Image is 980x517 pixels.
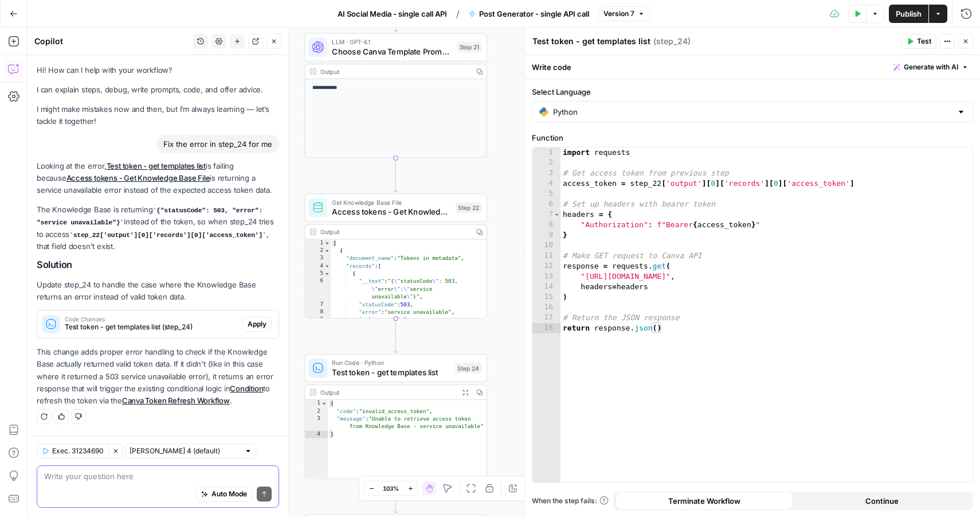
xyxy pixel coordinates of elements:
div: 9 [532,230,560,240]
div: 7 [532,209,560,220]
span: Apply [248,319,266,329]
div: Get Knowledge Base FileAccess tokens - Get Knowledge Base FileStep 22Output[ { "document_name":"T... [304,193,487,318]
a: When the step fails: [532,496,609,506]
span: Generate with AI [904,62,958,72]
div: 5 [532,189,560,199]
span: Continue [865,495,899,507]
a: Canva Token Refresh Workflow [122,396,230,405]
a: Test token - get templates list [107,161,206,170]
span: Code Changes [65,316,238,322]
div: 4 [532,178,560,189]
p: This change adds proper error handling to check if the Knowledge Base actually returned valid tok... [37,346,279,407]
div: 8 [305,309,331,316]
div: 16 [532,302,560,313]
a: Access tokens - Get Knowledge Base File [66,173,210,182]
span: Get Knowledge Base File [332,197,451,207]
div: 17 [532,313,560,323]
g: Edge from step_22 to step_24 [394,318,397,353]
span: Test token - get templates list (step_24) [65,322,238,332]
div: 6 [305,278,331,301]
div: Copilot [34,36,190,47]
p: Hi! How can I help with your workflow? [37,64,279,76]
div: 2 [305,407,328,415]
div: 15 [532,292,560,302]
span: Toggle code folding, rows 9 through 12 [324,316,330,324]
span: ( step_24 ) [653,36,691,47]
div: 3 [532,168,560,178]
div: 9 [305,316,331,324]
h2: Solution [37,259,279,270]
span: Post Generator - single API call [479,8,589,20]
p: The Knowledge Base is returning instead of the token, so when step_24 tries to access , that fiel... [37,204,279,253]
button: Version 7 [598,6,650,21]
span: Test token - get templates list [332,366,450,378]
div: 1 [305,239,331,247]
span: Version 7 [603,9,634,19]
span: Toggle code folding, rows 2 through 16 [324,247,330,255]
button: Apply [242,317,272,332]
div: Output [320,227,469,236]
span: / [456,7,460,21]
span: Auto Mode [211,489,247,499]
span: Exec. 31234690 [52,446,104,456]
div: 1 [305,400,328,407]
button: AI Social Media - single call API [331,5,454,23]
div: 5 [305,270,331,278]
div: 13 [532,271,560,282]
div: Step 22 [456,203,481,213]
span: Toggle code folding, rows 4 through 15 [324,263,330,270]
div: Output [320,387,454,397]
g: Edge from step_21 to step_22 [394,158,397,193]
input: Python [553,106,952,118]
div: 3 [305,415,328,431]
span: Toggle code folding, rows 1 through 17 [324,239,330,247]
p: I can explain steps, debug, write prompts, code, and offer advice. [37,84,279,96]
button: Exec. 31234690 [37,444,108,458]
a: Condition [230,384,263,393]
div: Step 21 [457,42,481,53]
button: Auto Mode [196,487,252,502]
span: 103% [383,484,399,493]
div: Write code [525,55,980,79]
div: Output [320,67,469,76]
p: Looking at the error, is failing because is returning a service unavailable error instead of the ... [37,160,279,196]
div: 14 [532,282,560,292]
div: 4 [305,263,331,270]
button: Generate with AI [889,60,973,75]
div: Step 24 [455,363,481,374]
button: Continue [793,492,971,510]
code: step_22['output'][0]['records'][0]['access_token'] [69,232,266,239]
input: Claude Sonnet 4 (default) [130,445,240,457]
div: LLM · GPT-4.1Choose Canva Template Prompt LLMStep 21Output**** **** * [304,33,487,158]
div: 7 [305,301,331,308]
label: Function [532,132,973,143]
span: Test [917,36,931,46]
span: Toggle code folding, rows 5 through 14 [324,270,330,278]
div: 2 [532,158,560,168]
div: 3 [305,255,331,262]
div: 10 [532,240,560,251]
div: 4 [305,430,328,438]
textarea: Test token - get templates list [532,36,650,47]
span: Terminate Workflow [668,495,740,507]
span: Toggle code folding, rows 7 through 9 [554,209,560,220]
div: 11 [532,251,560,261]
button: Post Generator - single API call [462,5,596,23]
span: AI Social Media - single call API [338,8,447,20]
button: Test [901,34,936,49]
div: Run Code · PythonTest token - get templates listStep 24Output{ "code":"invalid_access_token", "me... [304,354,487,479]
span: LLM · GPT-4.1 [332,37,452,46]
div: 1 [532,147,560,158]
span: Access tokens - Get Knowledge Base File [332,206,451,218]
div: 12 [532,261,560,271]
span: Toggle code folding, rows 1 through 4 [321,400,327,407]
span: Run Code · Python [332,358,450,367]
div: 18 [532,323,560,333]
div: 2 [305,247,331,255]
g: Edge from step_24 to step_26 [394,479,397,514]
span: Choose Canva Template Prompt LLM [332,45,452,57]
p: I might make mistakes now and then, but I’m always learning — let’s tackle it together! [37,103,279,127]
div: 6 [532,199,560,209]
span: Publish [896,8,922,20]
label: Select Language [532,86,973,98]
